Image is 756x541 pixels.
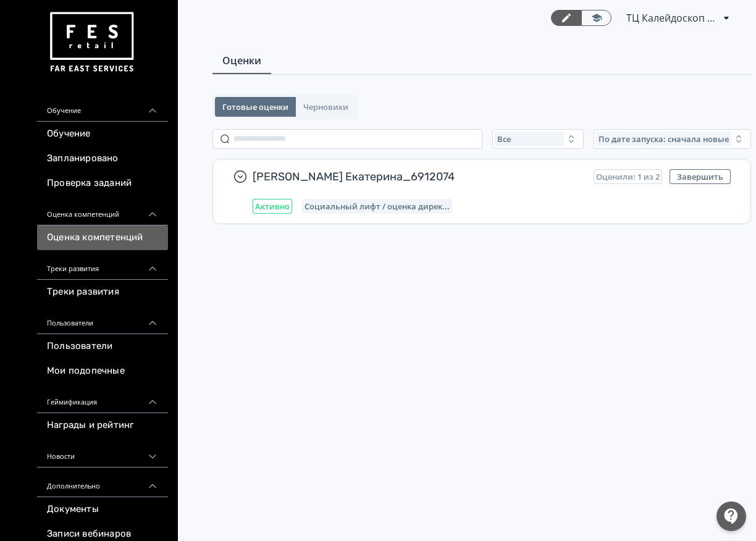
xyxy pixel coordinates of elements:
[37,438,168,468] div: Новости
[670,169,731,184] button: Завершить
[598,134,729,144] span: По дате запуска: сначала новые
[37,171,168,196] a: Проверка заданий
[222,102,288,112] span: Готовые оценки
[47,7,136,77] img: https://files.teachbase.ru/system/account/57463/logo/medium-936fc5084dd2c598f50a98b9cbe0469a.png
[497,134,511,144] span: Все
[222,53,261,68] span: Оценки
[37,146,168,171] a: Запланировано
[37,384,168,413] div: Геймификация
[594,129,751,149] button: По дате запуска: сначала новые
[37,280,168,304] a: Треки развития
[37,468,168,497] div: Дополнительно
[581,10,611,26] a: Переключиться в режим ученика
[37,250,168,280] div: Треки развития
[596,172,660,182] span: Оценили: 1 из 2
[215,97,296,117] button: Готовые оценки
[37,225,168,250] a: Оценка компетенций
[37,359,168,384] a: Мои подопечные
[304,201,450,211] span: Социальный лифт / оценка директора магазина
[492,129,584,149] button: Все
[37,334,168,359] a: Пользователи
[255,201,290,211] span: Активно
[37,413,168,438] a: Награды и рейтинг
[37,304,168,334] div: Пользователи
[253,169,584,184] span: [PERSON_NAME] Екатерина_6912074
[626,10,719,25] span: ТЦ Калейдоскоп Москва RE 6912074
[37,92,168,122] div: Обучение
[37,122,168,146] a: Обучение
[303,102,348,112] span: Черновики
[37,196,168,225] div: Оценка компетенций
[37,497,168,522] a: Документы
[296,97,356,117] button: Черновики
